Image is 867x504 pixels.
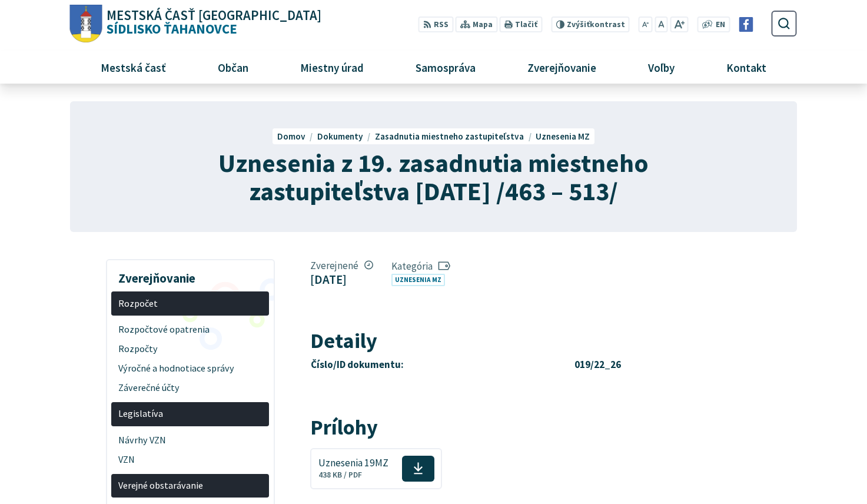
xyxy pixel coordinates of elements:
[70,5,321,43] a: Logo Sídlisko Ťahanovce, prejsť na domovskú stránku.
[111,430,269,450] a: Návrhy VZN
[655,16,667,32] button: Nastaviť pôvodnú veľkosť písma
[394,51,497,83] a: Samospráva
[70,5,102,43] img: Prejsť na domovskú stránku
[722,51,771,83] span: Kontakt
[196,51,270,83] a: Občan
[523,51,600,83] span: Zverejňovanie
[213,51,253,83] span: Občan
[111,359,269,378] a: Výročné a hodnotiace správy
[111,450,269,469] a: VZN
[506,51,618,83] a: Zverejňovanie
[536,131,590,142] a: Uznesenia MZ
[317,131,363,142] span: Dokumenty
[118,404,263,424] span: Legislatíva
[574,358,621,371] strong: 019/22_26
[318,457,388,469] span: Uznesenia 19MZ
[79,51,187,83] a: Mestská časť
[111,402,269,426] a: Legislatíva
[391,274,445,286] a: Uznesenia MZ
[639,16,653,32] button: Zmenšiť veľkosť písma
[500,16,542,32] button: Tlačiť
[310,448,442,489] a: Uznesenia 19MZ 438 KB / PDF
[515,20,537,29] span: Tlačiť
[310,259,373,272] span: Zverejnené
[391,260,450,273] span: Kategória
[644,51,679,83] span: Voľby
[118,320,263,340] span: Rozpočtové opatrenia
[111,474,269,498] a: Verejné obstarávanie
[418,16,453,32] a: RSS
[456,16,497,32] a: Mapa
[434,19,449,31] span: RSS
[317,131,375,142] a: Dokumenty
[310,416,707,439] h2: Prílohy
[567,19,590,29] span: Zvýšiť
[310,329,707,353] h2: Detaily
[111,291,269,316] a: Rozpočet
[375,131,524,142] span: Zasadnutia miestneho zastupiteľstva
[118,359,263,378] span: Výročné a hodnotiace správy
[107,9,321,22] span: Mestská časť [GEOGRAPHIC_DATA]
[277,131,317,142] a: Domov
[118,430,263,450] span: Návrhy VZN
[111,378,269,397] a: Záverečné účty
[551,16,629,32] button: Zvýšiťkontrast
[278,51,385,83] a: Miestny úrad
[102,9,322,36] span: Sídlisko Ťahanovce
[218,147,649,207] span: Uznesenia z 19. zasadnutia miestneho zastupiteľstva [DATE] /463 – 513/
[713,19,729,31] a: EN
[118,294,263,313] span: Rozpočet
[295,51,368,83] span: Miestny úrad
[118,476,263,495] span: Verejné obstarávanie
[118,378,263,397] span: Záverečné účty
[118,340,263,359] span: Rozpočty
[96,51,170,83] span: Mestská časť
[473,19,493,31] span: Mapa
[118,450,263,469] span: VZN
[375,131,536,142] a: Zasadnutia miestneho zastupiteľstva
[716,19,725,31] span: EN
[310,357,574,373] th: Číslo/ID dokumentu:
[310,272,373,287] figcaption: [DATE]
[411,51,480,83] span: Samospráva
[111,340,269,359] a: Rozpočty
[318,470,362,480] span: 438 KB / PDF
[277,131,305,142] span: Domov
[739,17,753,32] img: Prejsť na Facebook stránku
[111,320,269,340] a: Rozpočtové opatrenia
[705,51,788,83] a: Kontakt
[567,20,625,29] span: kontrast
[627,51,696,83] a: Voľby
[111,263,269,287] h3: Zverejňovanie
[670,16,688,32] button: Zväčšiť veľkosť písma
